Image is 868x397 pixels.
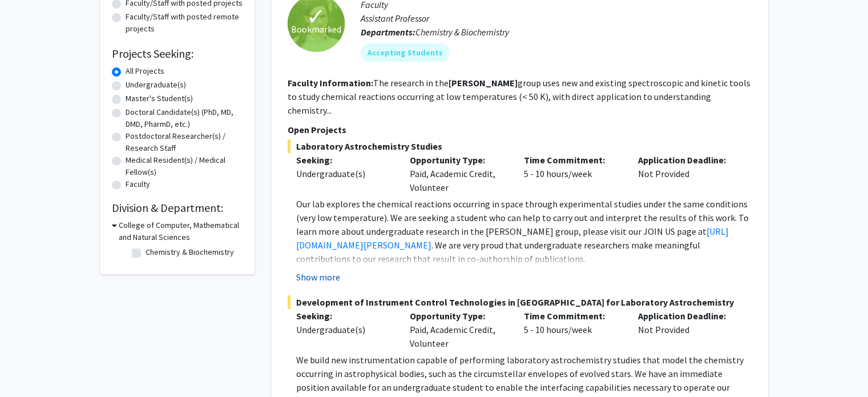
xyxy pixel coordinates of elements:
fg-read-more: The research in the group uses new and existing spectroscopic and kinetic tools to study chemical... [288,77,750,116]
label: Faculty [126,178,150,190]
label: All Projects [126,65,164,77]
div: Not Provided [629,309,744,350]
p: Assistant Professor [361,11,752,25]
div: Undergraduate(s) [296,323,393,336]
p: Application Deadline: [638,153,735,167]
b: Faculty Information: [288,77,373,89]
p: Seeking: [296,153,393,167]
label: Doctoral Candidate(s) (PhD, MD, DMD, PharmD, etc.) [126,106,243,130]
h3: College of Computer, Mathematical and Natural Sciences [119,219,243,243]
label: Master's Student(s) [126,93,193,105]
div: 5 - 10 hours/week [515,309,629,350]
mat-chip: Accepting Students [361,43,450,62]
p: Seeking: [296,309,393,323]
b: Departments: [361,26,415,38]
button: Show more [296,270,340,284]
p: Opportunity Type: [410,153,507,167]
p: Opportunity Type: [410,309,507,323]
span: Chemistry & Biochemistry [415,26,509,38]
div: 5 - 10 hours/week [515,153,629,194]
label: Chemistry & Biochemistry [146,246,234,258]
p: Our lab explores the chemical reactions occurring in space through experimental studies under the... [296,197,752,266]
p: Application Deadline: [638,309,735,323]
iframe: Chat [9,346,49,388]
span: Development of Instrument Control Technologies in [GEOGRAPHIC_DATA] for Laboratory Astrochemistry [288,295,752,309]
div: Undergraduate(s) [296,167,393,181]
span: ✓ [306,11,326,22]
span: Bookmarked [291,22,341,36]
div: Paid, Academic Credit, Volunteer [401,153,515,194]
b: [PERSON_NAME] [449,77,518,89]
p: Time Commitment: [524,153,621,167]
label: Faculty/Staff with posted remote projects [126,11,243,35]
label: Undergraduate(s) [126,79,186,91]
label: Medical Resident(s) / Medical Fellow(s) [126,154,243,178]
span: Laboratory Astrochemistry Studies [288,139,752,153]
p: Open Projects [288,123,752,137]
div: Paid, Academic Credit, Volunteer [401,309,515,350]
label: Postdoctoral Researcher(s) / Research Staff [126,130,243,154]
div: Not Provided [629,153,744,194]
h2: Projects Seeking: [112,47,243,61]
h2: Division & Department: [112,201,243,215]
p: Time Commitment: [524,309,621,323]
